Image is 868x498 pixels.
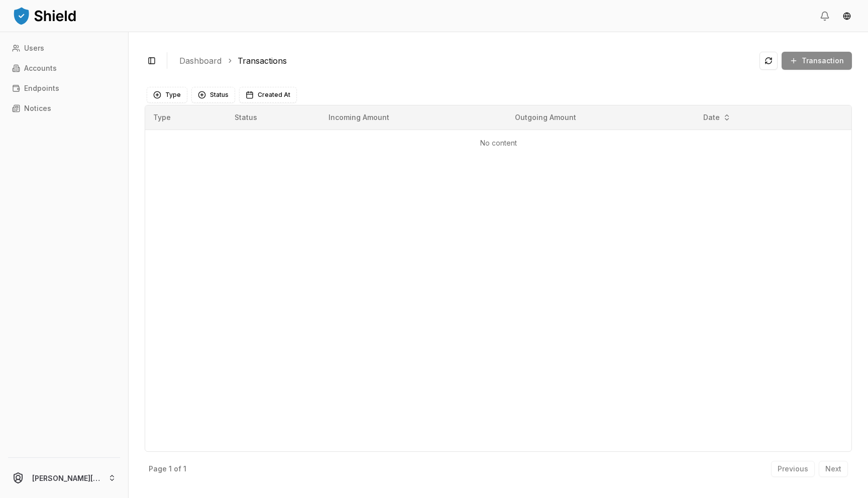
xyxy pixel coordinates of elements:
nav: breadcrumb [179,55,751,67]
th: Type [145,105,227,130]
p: Users [24,45,44,52]
a: Accounts [8,60,120,76]
p: Endpoints [24,85,59,92]
th: Status [227,105,320,130]
p: of [174,465,181,472]
a: Endpoints [8,80,120,96]
button: Status [191,87,235,103]
button: Created At [239,87,297,103]
img: ShieldPay Logo [12,6,77,26]
p: 1 [183,465,186,472]
p: Page [149,465,167,472]
button: Type [147,87,187,103]
a: Transactions [238,55,287,67]
p: Accounts [24,65,57,72]
span: Created At [258,91,290,99]
p: [PERSON_NAME][EMAIL_ADDRESS][DOMAIN_NAME] [32,473,100,483]
button: [PERSON_NAME][EMAIL_ADDRESS][DOMAIN_NAME] [4,462,124,494]
th: Incoming Amount [320,105,507,130]
p: 1 [169,465,172,472]
a: Users [8,40,120,56]
p: No content [153,138,843,148]
p: Notices [24,105,51,112]
button: Date [699,109,735,126]
a: Dashboard [179,55,222,67]
th: Outgoing Amount [507,105,694,130]
a: Notices [8,100,120,116]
